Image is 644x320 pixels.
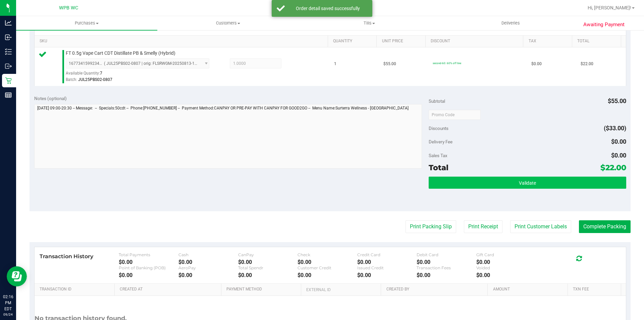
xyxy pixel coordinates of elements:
[529,39,570,44] a: Tax
[611,152,626,159] span: $0.00
[429,98,445,104] span: Subtotal
[429,163,448,172] span: Total
[178,265,238,270] div: AeroPay
[429,122,448,134] span: Discounts
[5,19,12,26] inline-svg: Analytics
[5,92,12,98] inline-svg: Reports
[493,287,565,292] a: Amount
[66,77,77,82] span: Batch:
[429,153,447,158] span: Sales Tax
[40,39,325,44] a: SKU
[7,266,27,286] iframe: Resource center
[298,259,357,265] div: $0.00
[611,138,626,145] span: $0.00
[119,252,178,257] div: Total Payments
[579,220,631,233] button: Complete Packing
[16,20,157,26] span: Purchases
[577,39,618,44] a: Total
[119,259,178,265] div: $0.00
[3,294,13,312] p: 02:16 PM EDT
[357,259,417,265] div: $0.00
[583,21,625,29] span: Awaiting Payment
[238,265,298,270] div: Total Spendr
[5,34,12,41] inline-svg: Inbound
[588,5,631,10] span: Hi, [PERSON_NAME]!
[301,284,381,296] th: External ID
[178,252,238,257] div: Cash
[464,220,502,233] button: Print Receipt
[119,265,178,270] div: Point of Banking (POB)
[5,48,12,55] inline-svg: Inventory
[476,272,536,278] div: $0.00
[120,287,218,292] a: Created At
[382,39,423,44] a: Unit Price
[492,20,529,26] span: Deliveries
[417,252,476,257] div: Debit Card
[238,252,298,257] div: CanPay
[417,265,476,270] div: Transaction Fees
[299,16,440,30] a: Tills
[476,259,536,265] div: $0.00
[5,77,12,84] inline-svg: Retail
[298,265,357,270] div: Customer Credit
[386,287,485,292] a: Created By
[476,252,536,257] div: Gift Card
[5,63,12,70] inline-svg: Outbound
[119,272,178,278] div: $0.00
[66,68,217,82] div: Available Quantity:
[16,16,157,30] a: Purchases
[429,139,452,144] span: Delivery Fee
[433,61,461,65] span: second-60: 60% off line
[440,16,581,30] a: Deliveries
[429,110,481,120] input: Promo Code
[226,287,299,292] a: Payment Method
[417,259,476,265] div: $0.00
[383,61,396,67] span: $55.00
[406,220,456,233] button: Print Packing Slip
[334,61,336,67] span: 1
[157,16,299,30] a: Customers
[357,252,417,257] div: Credit Card
[178,259,238,265] div: $0.00
[429,177,626,189] button: Validate
[519,180,536,186] span: Validate
[299,20,439,26] span: Tills
[298,252,357,257] div: Check
[357,272,417,278] div: $0.00
[288,5,367,12] div: Order detail saved successfully
[100,71,102,76] span: 7
[357,265,417,270] div: Issued Credit
[178,272,238,278] div: $0.00
[238,259,298,265] div: $0.00
[573,287,618,292] a: Txn Fee
[417,272,476,278] div: $0.00
[608,97,626,104] span: $55.00
[510,220,571,233] button: Print Customer Labels
[476,265,536,270] div: Voided
[531,61,542,67] span: $0.00
[298,272,357,278] div: $0.00
[59,5,78,11] span: WPB WC
[431,39,521,44] a: Discount
[604,125,626,132] span: ($33.00)
[581,61,593,67] span: $22.00
[158,20,298,26] span: Customers
[34,96,67,101] span: Notes (optional)
[333,39,374,44] a: Quantity
[238,272,298,278] div: $0.00
[40,287,112,292] a: Transaction ID
[66,50,175,56] span: FT 0.5g Vape Cart CDT Distillate PB & Smelly (Hybrid)
[78,77,112,82] span: JUL25PBS02-0807
[3,312,13,317] p: 09/24
[600,163,626,172] span: $22.00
